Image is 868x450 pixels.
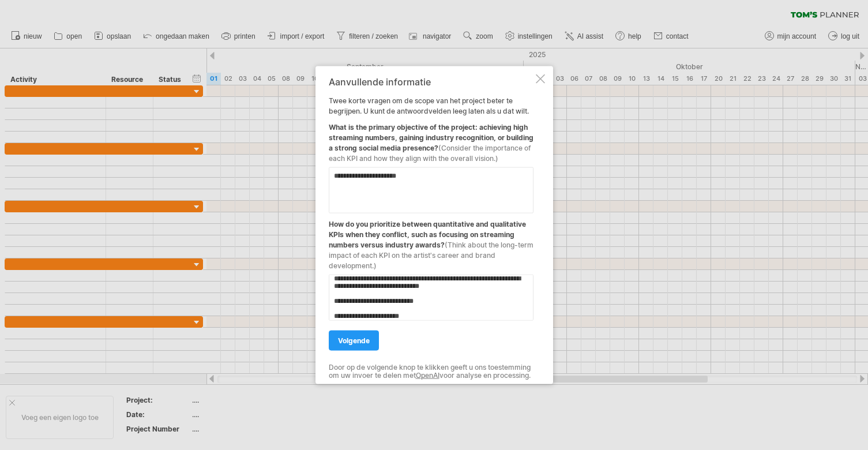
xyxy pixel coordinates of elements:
[329,241,533,270] span: (Think about the long-term impact of each KPI on the artist's career and brand development.)
[329,331,379,351] a: volgende
[329,213,533,271] div: How do you prioritize between quantitative and qualitative KPIs when they conflict, such as focus...
[416,371,439,380] a: OpenAI
[329,363,533,380] div: Door op de volgende knop te klikken geeft u ons toestemming om uw invoer te delen met voor analys...
[329,77,533,87] div: Aanvullende informatie
[329,117,533,164] div: What is the primary objective of the project: achieving high streaming numbers, gaining industry ...
[338,336,370,345] span: volgende
[329,77,533,374] div: Twee korte vragen om de scope van het project beter te begrijpen. U kunt de antwoordvelden leeg l...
